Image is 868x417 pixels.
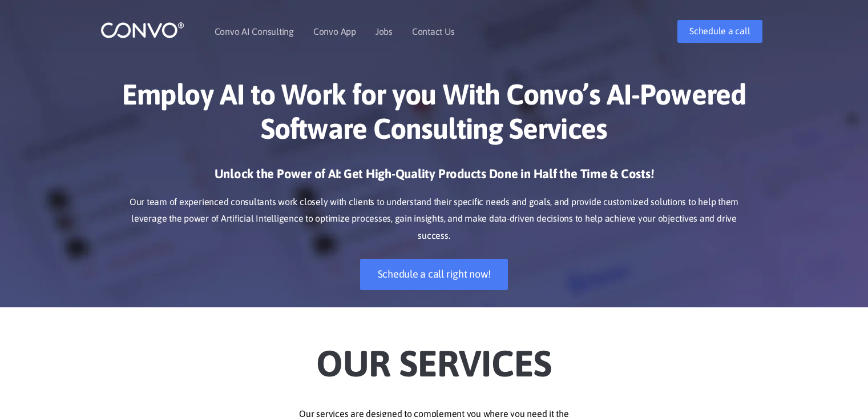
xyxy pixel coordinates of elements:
[313,27,356,36] a: Convo App
[376,27,393,36] a: Jobs
[118,77,751,154] h1: Employ AI to Work for you With Convo’s AI-Powered Software Consulting Services
[100,21,184,39] img: logo_1.png
[118,324,751,388] h2: Our Services
[118,194,751,245] p: Our team of experienced consultants work closely with clients to understand their specific needs ...
[412,27,455,36] a: Contact Us
[677,20,762,43] a: Schedule a call
[215,27,294,36] a: Convo AI Consulting
[360,259,508,290] a: Schedule a call right now!
[118,166,751,191] h3: Unlock the Power of AI: Get High-Quality Products Done in Half the Time & Costs!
